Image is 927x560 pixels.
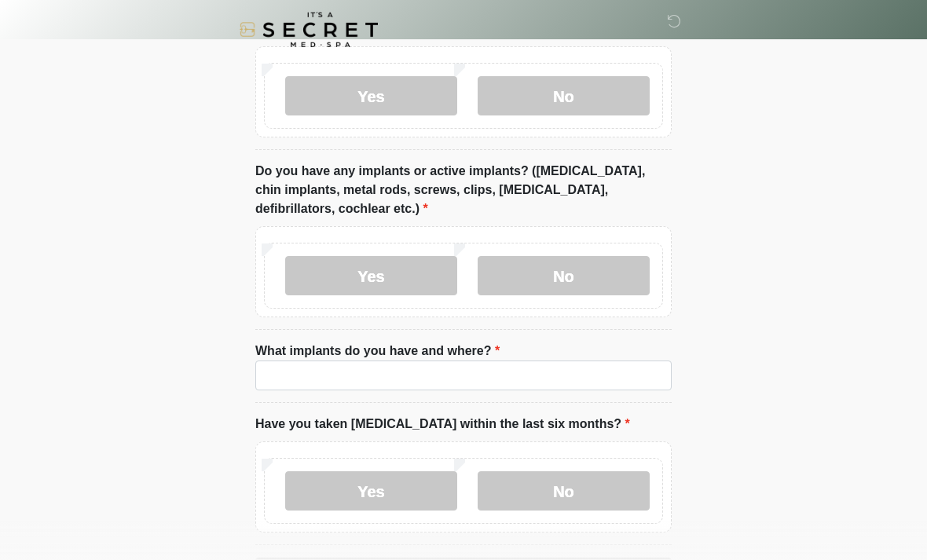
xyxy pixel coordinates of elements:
label: Yes [285,76,457,115]
img: It's A Secret Med Spa Logo [240,12,378,47]
label: Do you have any implants or active implants? ([MEDICAL_DATA], chin implants, metal rods, screws, ... [255,162,672,218]
label: Yes [285,256,457,295]
label: Yes [285,471,457,511]
label: No [478,471,650,511]
label: No [478,256,650,295]
label: No [478,76,650,115]
label: Have you taken [MEDICAL_DATA] within the last six months? [255,415,630,434]
label: What implants do you have and where? [255,342,500,361]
